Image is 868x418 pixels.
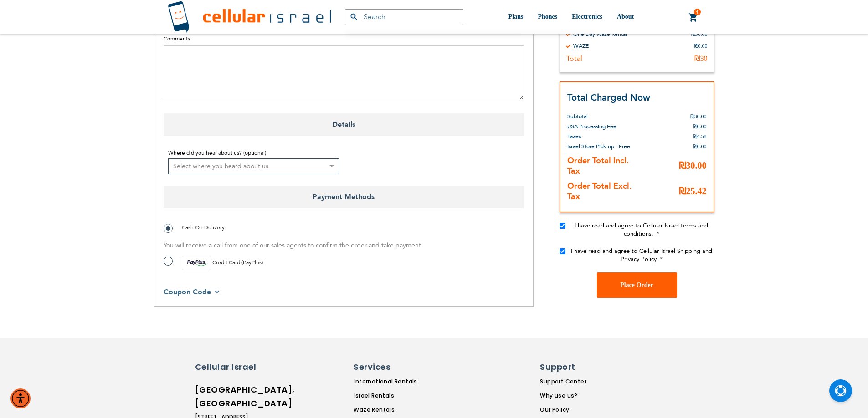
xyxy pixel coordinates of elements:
span: Details [164,113,524,136]
a: Why use us? [540,392,596,400]
img: Cellular Israel Logo [168,1,331,33]
input: Search [345,9,463,25]
strong: Order Total Excl. Tax [567,180,632,202]
span: ₪25.42 [679,186,707,196]
span: 1 [696,9,699,16]
span: Credit Card (PayPlus) [212,259,263,266]
span: Israel Store Pick-up - Free [567,142,630,150]
span: I have read and agree to Cellular Israel Shipping and Privacy Policy [571,247,712,263]
a: International Rentals [354,378,466,386]
span: Place Order [620,282,653,288]
span: ₪30.00 [679,161,707,171]
div: ₪30.00 [691,30,708,38]
div: Total [566,54,582,63]
span: Electronics [572,13,602,20]
h6: Cellular Israel [195,361,275,373]
span: Payment Methods [164,186,524,208]
span: About [617,13,634,20]
img: payplus.svg [182,256,211,270]
span: USA Processing Fee [567,122,616,130]
div: One Day Waze Rental [573,30,627,38]
a: 1 [688,12,699,23]
p: You will receive a call from one of our sales agents to confirm the order and take payment [164,240,524,252]
span: ₪4.58 [693,133,707,139]
strong: Total Charged Now [567,91,650,104]
th: Subtotal [567,104,638,121]
span: ₪0.00 [693,123,707,129]
a: Waze Rentals [354,406,466,414]
span: Phones [538,13,557,20]
h6: Services [354,361,461,373]
span: I have read and agree to Cellular Israel terms and conditions. [575,221,708,237]
a: Israel Rentals [354,392,466,400]
h6: Support [540,361,591,373]
button: Place Order [597,272,677,297]
span: ₪30.00 [690,113,707,119]
strong: Order Total Incl. Tax [567,155,629,176]
div: WAZE [573,42,589,50]
a: Our Policy [540,406,596,414]
span: Plans [508,13,524,20]
th: Taxes [567,131,638,141]
span: Coupon Code [164,287,211,297]
div: Accessibility Menu [10,388,31,408]
h6: [GEOGRAPHIC_DATA], [GEOGRAPHIC_DATA] [195,383,275,410]
span: ₪0.00 [693,143,707,149]
span: Cash On Delivery [182,224,225,231]
span: Where did you hear about us? (optional) [168,149,266,156]
a: Support Center [540,378,596,386]
div: ₪30 [694,54,708,63]
div: ₪0.00 [694,42,708,50]
label: Comments [164,35,524,43]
